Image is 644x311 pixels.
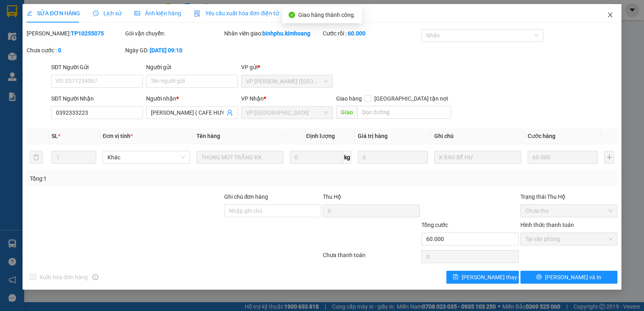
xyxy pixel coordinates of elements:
[3,16,118,31] p: GỬI:
[431,128,524,144] th: Ghi chú
[27,10,80,16] span: SỬA ĐƠN HÀNG
[58,47,61,54] b: 0
[93,10,122,16] span: Lịch sử
[525,205,613,217] span: Chưa thu
[348,30,365,37] b: 60.000
[71,30,104,37] b: TP10255075
[536,274,542,280] span: printer
[146,94,238,103] div: Người nhận
[599,4,621,27] button: Close
[51,94,143,103] div: SĐT Người Nhận
[27,10,32,16] span: edit
[289,12,295,18] span: check-circle
[371,94,451,103] span: [GEOGRAPHIC_DATA] tận nơi
[224,204,321,217] input: Ghi chú đơn hàng
[336,106,357,119] span: Giao
[246,75,328,87] span: VP Trần Phú (Hàng)
[446,271,519,284] button: save[PERSON_NAME] thay đổi
[125,46,222,55] div: Ngày GD:
[298,12,355,18] span: Giao hàng thành công.
[434,151,521,164] input: Ghi Chú
[358,133,388,139] span: Giá trị hàng
[146,63,238,72] div: Người gửi
[27,29,124,38] div: [PERSON_NAME]:
[322,251,421,265] div: Chưa thanh toán
[246,107,328,119] span: VP Bình Phú
[3,35,81,50] span: VP [PERSON_NAME] ([GEOGRAPHIC_DATA])
[194,10,279,16] span: Yêu cầu xuất hóa đơn điện tử
[107,151,185,163] span: Khác
[525,233,613,245] span: Tại văn phòng
[241,63,333,72] div: VP gửi
[227,109,233,116] span: user-add
[607,12,613,18] span: close
[306,133,335,139] span: Định lượng
[43,51,68,59] span: quang tú
[520,192,617,201] div: Trạng thái Thu Hộ
[421,222,448,228] span: Tổng cước
[343,151,351,164] span: kg
[358,151,428,164] input: 0
[3,16,112,31] span: VP [GEOGRAPHIC_DATA] -
[262,30,310,37] b: binhphu.kimhoang
[336,95,362,102] span: Giao hàng
[196,133,220,139] span: Tên hàng
[604,151,614,164] button: plus
[462,273,526,282] span: [PERSON_NAME] thay đổi
[93,10,99,16] span: clock-circle
[36,273,91,282] span: Xuất hóa đơn hàng
[528,151,598,164] input: 0
[323,194,341,200] span: Thu Hộ
[125,29,222,38] div: Gói vận chuyển:
[323,29,420,38] div: Cước rồi :
[3,35,118,50] p: NHẬN:
[224,29,321,38] div: Nhân viên giao:
[27,4,93,12] strong: BIÊN NHẬN GỬI HÀNG
[196,151,283,164] input: VD: Bàn, Ghế
[241,95,264,102] span: VP Nhận
[51,63,143,72] div: SĐT Người Gửi
[453,274,458,280] span: save
[520,222,574,228] label: Hình thức thanh toán
[103,133,133,139] span: Đơn vị tính
[52,133,58,139] span: SL
[30,174,249,183] div: Tổng: 1
[27,46,124,55] div: Chưa cước :
[528,133,555,139] span: Cước hàng
[3,51,68,59] span: 0918668425 -
[30,151,43,164] button: delete
[93,274,98,280] span: info-circle
[134,10,140,16] span: picture
[224,194,268,200] label: Ghi chú đơn hàng
[3,60,19,68] span: GIAO:
[134,10,181,16] span: Ảnh kiện hàng
[3,16,112,31] span: BÁC SĨ KHỎE
[194,10,200,17] img: icon
[545,273,601,282] span: [PERSON_NAME] và In
[520,271,617,284] button: printer[PERSON_NAME] và In
[150,47,182,54] b: [DATE] 09:10
[357,106,452,119] input: Dọc đường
